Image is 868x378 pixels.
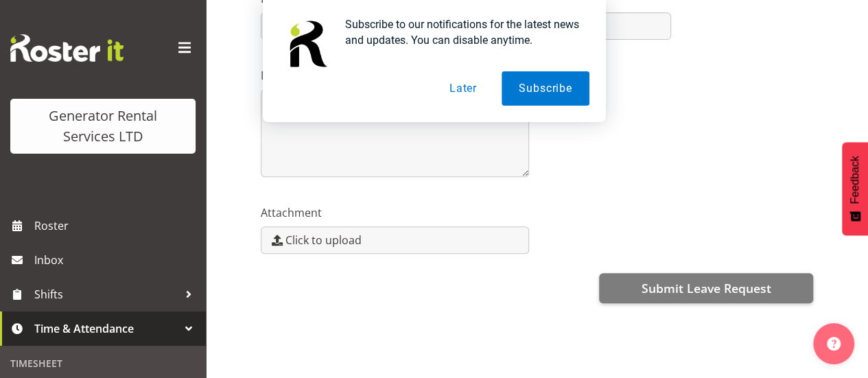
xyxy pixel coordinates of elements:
[34,250,199,270] span: Inbox
[3,349,202,377] div: Timesheet
[599,273,813,303] button: Submit Leave Request
[261,204,529,221] label: Attachment
[849,156,861,204] span: Feedback
[279,16,334,71] img: notification icon
[24,106,182,147] div: Generator Rental Services LTD
[432,71,494,106] button: Later
[34,215,199,236] span: Roster
[502,71,589,106] button: Subscribe
[842,142,868,235] button: Feedback - Show survey
[34,318,178,339] span: Time & Attendance
[827,337,841,351] img: help-xxl-2.png
[641,279,771,297] span: Submit Leave Request
[285,232,362,248] span: Click to upload
[34,284,178,305] span: Shifts
[334,16,589,48] div: Subscribe to our notifications for the latest news and updates. You can disable anytime.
